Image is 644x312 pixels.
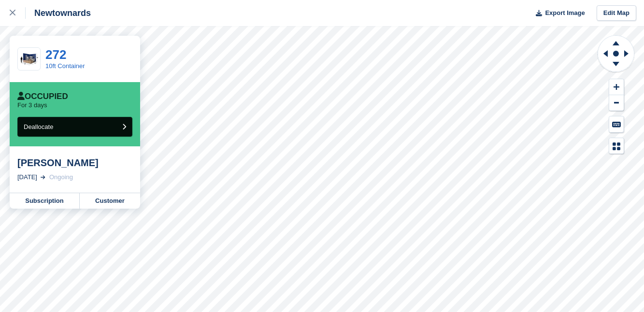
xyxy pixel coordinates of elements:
div: [PERSON_NAME] [17,157,132,169]
div: Occupied [17,92,68,101]
div: [DATE] [17,172,37,182]
button: Export Image [530,5,585,21]
button: Deallocate [17,117,132,137]
a: Subscription [10,193,80,209]
p: For 3 days [17,101,47,109]
a: 10ft Container [45,62,85,70]
img: arrow-right-light-icn-cde0832a797a2874e46488d9cf13f60e5c3a73dbe684e267c42b8395dfbc2abf.svg [41,175,45,179]
img: 10-ft-container.jpg [18,51,40,68]
a: 272 [45,47,66,62]
div: Newtownards [26,7,91,19]
button: Map Legend [609,138,624,154]
span: Export Image [545,8,585,18]
div: Ongoing [49,172,73,182]
button: Zoom In [609,79,624,95]
a: Edit Map [597,5,636,21]
button: Keyboard Shortcuts [609,116,624,132]
button: Zoom Out [609,95,624,111]
a: Customer [80,193,140,209]
span: Deallocate [24,123,53,130]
